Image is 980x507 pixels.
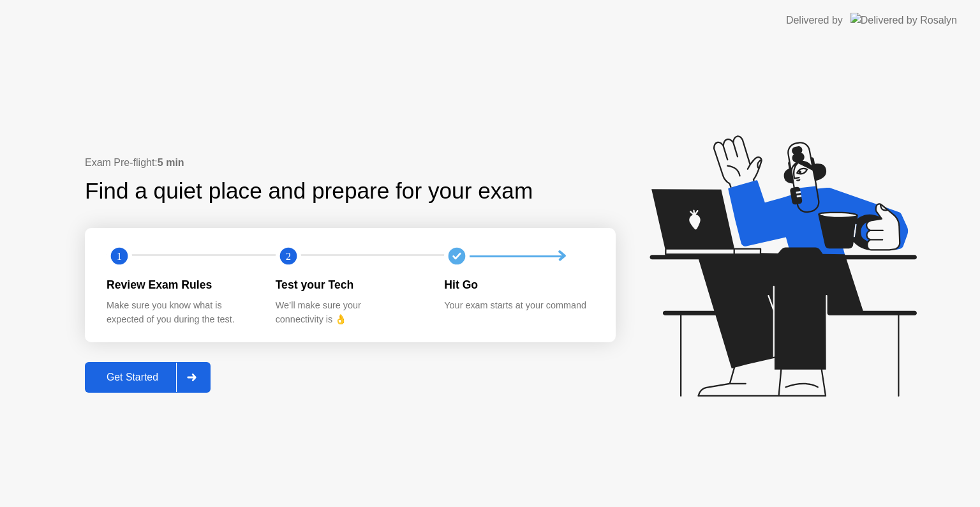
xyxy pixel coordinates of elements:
[276,276,424,293] div: Test your Tech
[286,250,291,262] text: 2
[107,276,255,293] div: Review Exam Rules
[85,362,211,393] button: Get Started
[158,157,184,168] b: 5 min
[276,299,424,326] div: We’ll make sure your connectivity is 👌
[85,174,535,208] div: Find a quiet place and prepare for your exam
[444,276,593,293] div: Hit Go
[444,299,593,313] div: Your exam starts at your command
[89,372,176,383] div: Get Started
[107,299,255,326] div: Make sure you know what is expected of you during the test.
[117,250,122,262] text: 1
[85,155,616,170] div: Exam Pre-flight:
[850,13,957,27] img: Delivered by Rosalyn
[786,13,843,28] div: Delivered by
